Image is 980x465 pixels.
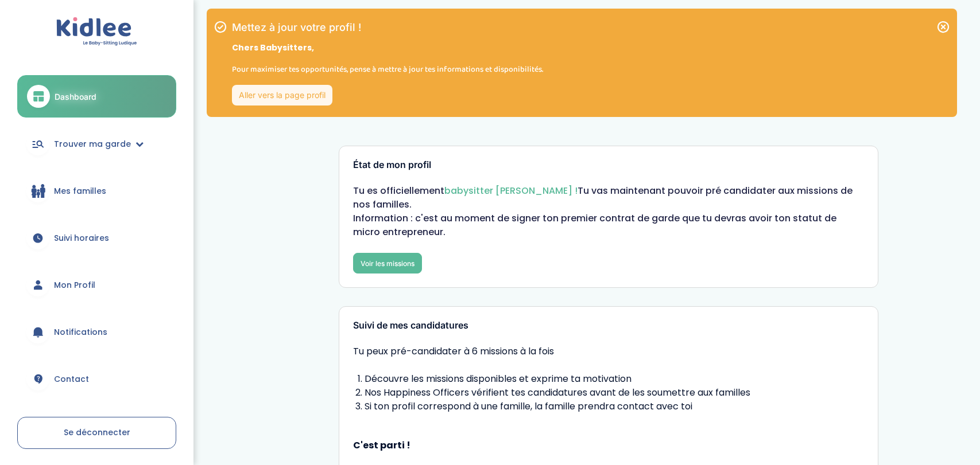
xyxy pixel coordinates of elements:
a: Mes familles [17,170,176,212]
span: babysitter [PERSON_NAME] ! [444,184,578,197]
a: Mon Profil [17,264,176,306]
a: Notifications [17,311,176,353]
p: Pour maximiser tes opportunités, pense à mettre à jour tes informations et disponibilités. [232,63,543,76]
span: Tu peux pré-candidater à 6 missions à la fois [353,345,864,358]
p: Tu es officiellement Tu vas maintenant pouvoir pré candidater aux missions de nos familles. [353,184,864,212]
span: Dashboard [55,91,96,103]
li: Si ton profil correspond à une famille, la famille prendra contact avec toi [365,400,864,413]
h1: Mettez à jour votre profil ! [232,22,543,33]
a: Se déconnecter [17,417,176,449]
a: Dashboard [17,75,176,118]
h3: État de mon profil [353,160,864,170]
span: Notifications [54,326,107,338]
p: Chers Babysitters, [232,42,543,54]
a: Aller vers la page profil [232,85,332,105]
span: Mon Profil [54,279,95,291]
img: logo.svg [56,17,137,46]
li: Découvre les missions disponibles et exprime ta motivation [365,372,864,386]
span: Se déconnecter [64,427,130,438]
a: Voir les missions [353,253,422,273]
span: Contact [54,373,89,385]
span: Trouver ma garde [54,138,131,150]
p: Information : c'est au moment de signer ton premier contrat de garde que tu devras avoir ton stat... [353,212,864,239]
span: Suivi horaires [54,232,109,244]
a: Contact [17,358,176,400]
strong: C'est parti ! [353,439,864,452]
span: Mes familles [54,185,106,197]
li: Nos Happiness Officers vérifient tes candidatures avant de les soumettre aux familles [365,386,864,400]
h3: Suivi de mes candidatures [353,321,864,331]
a: Trouver ma garde [17,123,176,165]
a: Suivi horaires [17,217,176,259]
